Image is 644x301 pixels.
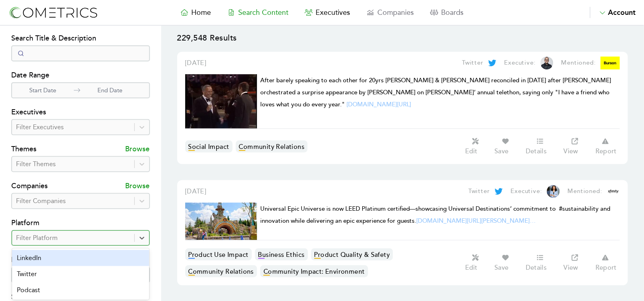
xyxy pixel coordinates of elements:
[461,137,490,156] button: Edit
[346,101,411,108] a: [DOMAIN_NAME][URL]
[260,77,612,108] span: After barely speaking to each other for 20yrs [PERSON_NAME] & [PERSON_NAME] reconciled in [DATE] ...
[185,74,257,128] img: Cometrics Content Result Image
[11,217,150,230] h4: Platform
[316,8,350,17] span: Executives
[185,203,257,240] img: Cometrics Content Result Image
[185,248,252,260] a: Product Use Impact
[185,58,207,68] a: [DATE]
[422,7,472,18] a: Boards
[504,58,536,68] p: Executive:
[260,265,368,277] a: Community Impact: Environment
[8,5,98,20] img: logo-refresh-RPX2ODFg.svg
[466,264,478,272] p: Edit
[559,137,591,156] a: View
[260,205,611,225] span: Universal Epic Universe is now LEED Platinum certified—showcasing Universal Destinations’ commitm...
[468,187,490,196] p: Twitter
[11,143,36,156] h4: Themes
[255,248,308,260] a: Business Ethics
[378,8,414,17] span: Companies
[11,254,150,267] h4: Media Type
[185,265,257,277] a: Community Relations
[12,250,149,266] div: LinkedIn
[561,58,596,68] p: Mentioned:
[521,137,559,156] a: Details
[297,7,358,18] a: Executives
[185,59,207,67] span: [DATE]
[526,147,547,155] p: Details
[494,264,509,272] p: Save
[568,187,602,196] p: Mentioned:
[172,7,219,18] a: Home
[11,45,150,61] input: Search
[564,147,579,155] p: View
[12,86,74,95] p: Start Date
[521,253,559,273] a: Details
[358,7,422,18] a: Companies
[590,7,636,18] button: Account
[11,180,48,193] h4: Companies
[126,143,150,156] p: Browse
[11,69,150,82] h4: Date Range
[560,185,620,198] a: Mentioned:
[185,187,207,196] a: [DATE]
[239,8,289,17] span: Search Content
[219,7,297,18] a: Search Content
[126,180,150,193] p: Browse
[80,86,140,95] p: End Date
[12,282,149,298] div: Podcast
[526,264,547,272] p: Details
[185,140,233,153] a: Social Impact
[11,33,150,45] h4: Search Title & Description
[236,140,308,153] a: Community Relations
[494,147,509,155] p: Save
[608,8,636,17] span: Account
[192,8,211,17] span: Home
[466,147,478,155] p: Edit
[311,248,393,260] a: Product Quality & Safety
[12,266,149,282] div: Twitter
[595,264,617,272] p: Report
[461,253,490,273] button: Edit
[185,187,207,195] span: [DATE]
[559,253,591,273] a: View
[417,217,536,225] a: [DOMAIN_NAME][URL][PERSON_NAME]…
[177,33,628,52] p: 229,548 Results
[11,106,150,119] h4: Executives
[564,264,579,272] p: View
[511,187,542,196] p: Executive:
[553,57,620,69] a: Mentioned:
[462,58,484,68] p: Twitter
[595,147,617,155] p: Report
[441,8,464,17] span: Boards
